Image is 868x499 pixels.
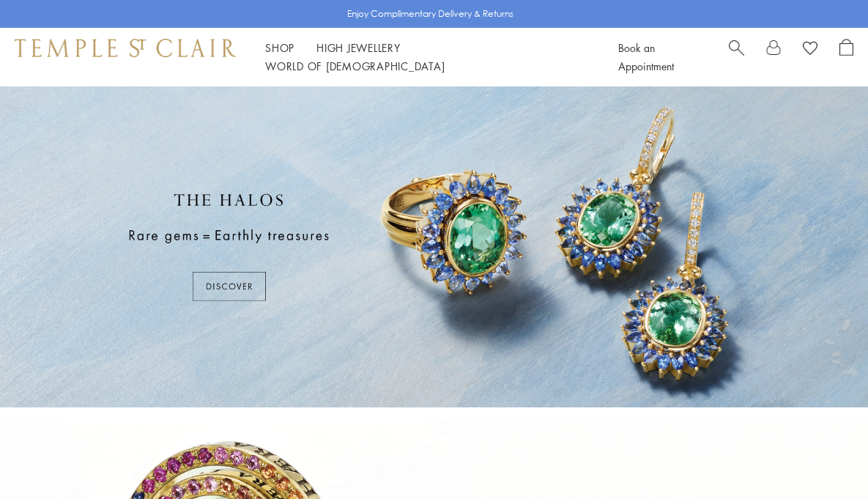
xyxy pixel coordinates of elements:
[347,7,513,21] p: Enjoy Complimentary Delivery & Returns
[265,59,445,73] a: World of [DEMOGRAPHIC_DATA]World of [DEMOGRAPHIC_DATA]
[15,39,236,56] img: Temple St. Clair
[265,39,585,75] nav: Main navigation
[803,39,817,61] a: View Wishlist
[618,40,674,73] a: Book an Appointment
[729,39,744,75] a: Search
[316,40,401,55] a: High JewelleryHigh Jewellery
[839,39,853,75] a: Open Shopping Bag
[265,40,294,55] a: ShopShop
